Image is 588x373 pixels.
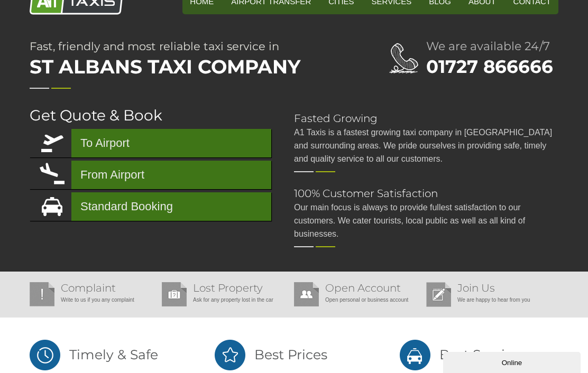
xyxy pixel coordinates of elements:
h2: Best Prices [215,339,373,371]
img: Lost Property [162,282,187,306]
a: Standard Booking [30,192,271,221]
h2: Fasted Growing [294,113,558,124]
p: Open personal or business account [294,293,421,306]
iframe: chat widget [443,350,583,373]
a: To Airport [30,129,271,157]
h2: Timely & Safe [30,339,188,371]
p: Our main focus is always to provide fullest satisfaction to our customers. We cater tourists, loc... [294,201,558,240]
h1: Fast, friendly and most reliable taxi service in [30,41,347,81]
a: Complaint [61,282,116,294]
img: Join Us [426,282,451,307]
a: Join Us [457,282,495,294]
img: Open Account [294,282,319,306]
p: Write to us if you any complaint [30,293,157,306]
h2: Best Service [400,339,558,371]
a: 01727 866666 [426,55,553,78]
h2: 100% Customer Satisfaction [294,188,558,199]
span: St Albans Taxi Company [30,52,347,81]
img: Complaint [30,282,54,306]
a: Open Account [325,282,401,294]
h2: We are available 24/7 [426,41,558,52]
a: Lost Property [193,282,263,294]
h2: Get Quote & Book [30,108,273,123]
p: A1 Taxis is a fastest growing taxi company in [GEOGRAPHIC_DATA] and surrounding areas. We pride o... [294,126,558,165]
p: We are happy to hear from you [426,293,553,306]
p: Ask for any property lost in the car [162,293,289,306]
a: From Airport [30,161,271,189]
